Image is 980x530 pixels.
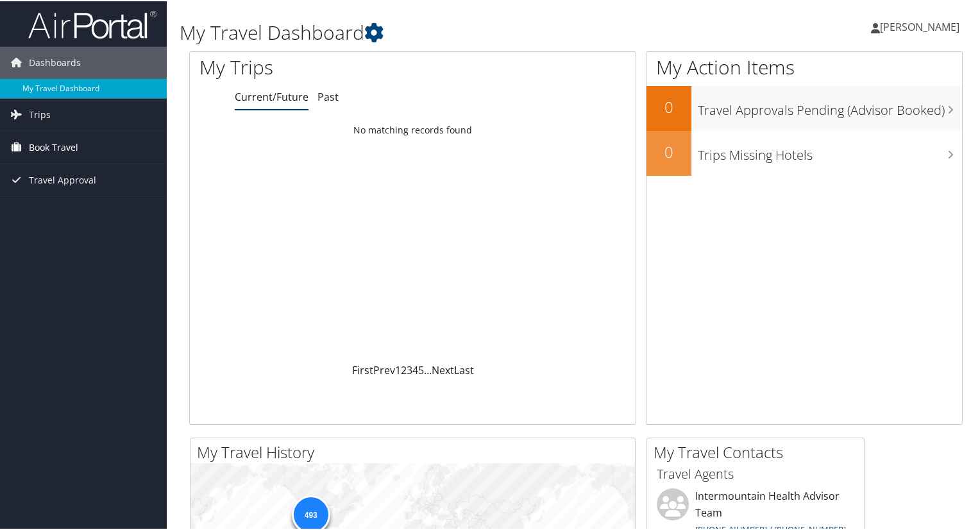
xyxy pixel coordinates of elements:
a: Prev [373,362,395,376]
a: 0Travel Approvals Pending (Advisor Booked) [646,85,962,130]
img: airportal-logo.png [28,8,156,38]
span: [PERSON_NAME] [880,19,959,33]
h2: 0 [646,140,691,162]
span: … [424,362,432,376]
h1: My Travel Dashboard [180,18,708,45]
a: Current/Future [235,89,308,103]
span: Travel Approval [29,163,96,195]
h3: Travel Approvals Pending (Advisor Booked) [698,94,962,118]
a: Next [432,362,454,376]
h3: Trips Missing Hotels [698,139,962,163]
h2: My Travel History [197,440,635,462]
a: [PERSON_NAME] [871,6,972,45]
a: Last [454,362,474,376]
span: Dashboards [29,46,81,78]
h3: Travel Agents [657,464,854,482]
h2: My Travel Contacts [654,440,864,462]
span: Trips [29,98,51,130]
td: No matching records found [190,117,636,141]
a: 5 [418,362,424,376]
a: 2 [401,362,407,376]
h1: My Trips [199,53,441,80]
a: Past [317,89,339,103]
a: 4 [412,362,418,376]
span: Book Travel [29,130,78,162]
a: 0Trips Missing Hotels [646,130,962,175]
a: 1 [395,362,401,376]
h1: My Action Items [646,53,962,80]
a: First [352,362,373,376]
h2: 0 [646,95,691,117]
a: 3 [407,362,412,376]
